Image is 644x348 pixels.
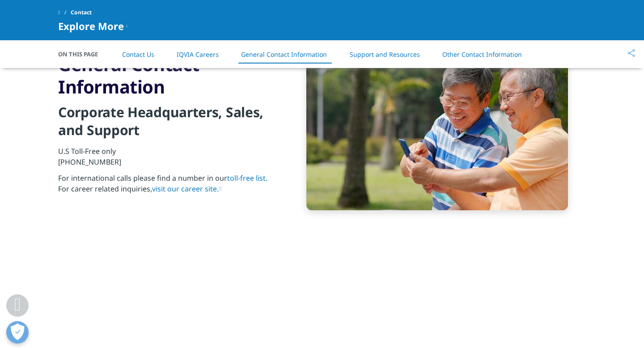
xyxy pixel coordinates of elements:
[177,50,219,59] a: IQVIA Careers
[306,43,568,210] img: senior males at park with cell phone
[58,53,275,98] h3: General Contact Information
[6,321,29,344] button: Otwórz Preferencje
[58,173,275,200] p: For international calls please find a number in our For career related inquiries,
[350,50,420,59] a: Support and Resources
[58,146,275,173] p: U.S Toll-Free only [PHONE_NUMBER]
[58,21,124,31] span: Explore More
[122,50,154,59] a: Contact Us
[58,103,275,146] h4: Corporate Headquarters, Sales, and Support
[58,50,107,59] span: On This Page
[241,50,327,59] a: General Contact Information
[152,184,221,194] a: visit our career site.
[442,50,522,59] a: Other Contact Information
[227,173,267,183] a: toll-free list.
[71,4,92,21] span: Contact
